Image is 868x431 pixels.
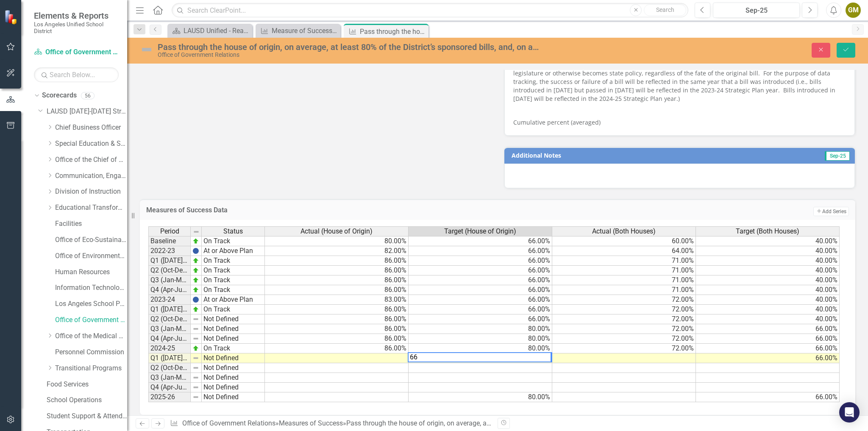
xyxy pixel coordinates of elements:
span: Target (Both Houses) [736,228,799,235]
td: 71.00% [552,266,696,275]
td: 66.00% [409,305,552,314]
img: BgCOk07PiH71IgAAAABJRU5ErkJggg== [192,247,199,254]
img: 8DAGhfEEPCf229AAAAAElFTkSuQmCC [192,374,199,381]
a: Division of Instruction [55,187,127,197]
td: 80.00% [409,392,552,402]
a: Transitional Programs [55,364,127,373]
span: Period [160,228,179,235]
p: Cumulative percent (averaged) [513,117,846,127]
td: 66.00% [409,295,552,305]
div: Sep-25 [716,6,797,16]
td: 60.00% [552,236,696,246]
td: Q2 (Oct-Dec)-23/24 [148,266,191,275]
td: 80.00% [409,324,552,334]
td: 83.00% [265,295,409,305]
td: 40.00% [696,314,840,324]
td: 71.00% [552,275,696,285]
td: Q4 (Apr-Jun)-23/24 [148,285,191,295]
td: 64.00% [552,246,696,256]
td: 72.00% [552,344,696,353]
div: Pass through the house of origin, on average, at least 80% of the District’s sponsored bills, and... [158,42,542,52]
a: Facilities [55,219,127,229]
a: Los Angeles School Police [55,299,127,309]
a: Office of the Medical Director [55,331,127,341]
img: 8DAGhfEEPCf229AAAAAElFTkSuQmCC [192,335,199,342]
a: Office of Government Relations [34,47,119,57]
td: Not Defined [202,353,265,363]
a: LAUSD Unified - Ready for the World [170,25,250,36]
a: School Operations [47,395,127,405]
a: Chief Business Officer [55,123,127,133]
td: 82.00% [265,246,409,256]
img: 8DAGhfEEPCf229AAAAAElFTkSuQmCC [192,325,199,332]
img: zOikAAAAAElFTkSuQmCC [192,345,199,352]
div: 56 [81,92,95,99]
td: On Track [202,266,265,275]
td: 2024-25 [148,344,191,353]
div: LAUSD Unified - Ready for the World [184,25,250,36]
a: Human Resources [55,267,127,277]
td: 86.00% [265,256,409,266]
button: Sep-25 [713,3,800,18]
td: 66.00% [409,256,552,266]
td: 72.00% [552,324,696,334]
img: 8DAGhfEEPCf229AAAAAElFTkSuQmCC [192,355,199,361]
span: Status [223,228,243,235]
a: Educational Transformation Office [55,203,127,213]
h3: Additional Notes [512,152,734,158]
td: 86.00% [265,285,409,295]
td: Not Defined [202,314,265,324]
td: 86.00% [265,275,409,285]
td: Not Defined [202,383,265,392]
td: Q3 (Jan-Mar)-23/24 [148,275,191,285]
button: Search [644,4,686,16]
div: » » [170,419,491,428]
td: 40.00% [696,285,840,295]
td: 66.00% [696,392,840,402]
span: Elements & Reports [34,11,119,21]
td: 86.00% [265,344,409,353]
td: Q3 (Jan-Mar)-24/25 [148,324,191,334]
td: On Track [202,305,265,314]
td: 40.00% [696,236,840,246]
a: Scorecards [42,91,77,100]
td: At or Above Plan [202,246,265,256]
img: zOikAAAAAElFTkSuQmCC [192,267,199,274]
img: zOikAAAAAElFTkSuQmCC [192,306,199,313]
td: Q1 ([DATE]-Sep)-24/25 [148,305,191,314]
img: 8DAGhfEEPCf229AAAAAElFTkSuQmCC [193,228,200,235]
img: 8DAGhfEEPCf229AAAAAElFTkSuQmCC [192,364,199,371]
p: The term "passed" means that the policy proposal passed in sponsored bill or was included in anot... [513,42,846,105]
td: Q4 (Apr-Jun)-24/25 [148,334,191,344]
a: Special Education & Specialized Programs [55,139,127,149]
td: 66.00% [409,275,552,285]
input: Search Below... [34,67,119,82]
td: On Track [202,275,265,285]
td: On Track [202,285,265,295]
td: 40.00% [696,275,840,285]
td: 86.00% [265,314,409,324]
td: Q3 (Jan-Mar)-25/26 [148,373,191,383]
td: 86.00% [265,266,409,275]
td: 86.00% [265,324,409,334]
td: 66.00% [409,246,552,256]
button: GM [846,3,861,18]
td: 40.00% [696,256,840,266]
a: Personnel Commission [55,348,127,357]
td: 2022-23 [148,246,191,256]
div: Office of Government Relations [158,52,542,58]
td: 66.00% [696,344,840,353]
td: 66.00% [696,334,840,344]
img: BgCOk07PiH71IgAAAABJRU5ErkJggg== [192,296,199,303]
td: On Track [202,236,265,246]
td: 72.00% [552,305,696,314]
td: Not Defined [202,373,265,383]
td: 80.00% [409,334,552,344]
td: 40.00% [696,305,840,314]
a: Office of Government Relations [182,419,275,427]
div: Pass through the house of origin, on average, at least 80% of the District’s sponsored bills, and... [360,26,426,37]
img: zOikAAAAAElFTkSuQmCC [192,238,199,245]
span: Search [656,6,674,13]
a: Information Technology Services [55,283,127,293]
